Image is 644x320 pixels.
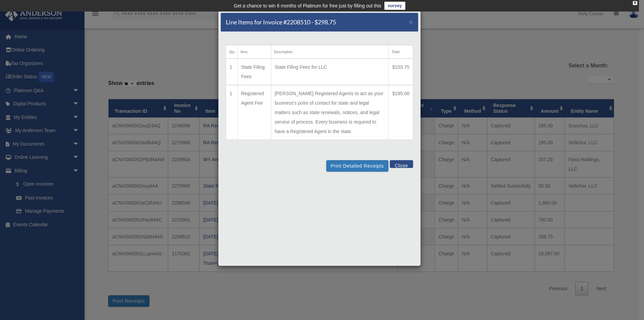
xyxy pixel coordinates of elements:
td: $103.75 [389,59,413,85]
td: 1 [226,85,238,140]
div: close [633,1,637,5]
th: Item [238,45,271,59]
td: [PERSON_NAME] Registered Agents to act as your business's point of contact for state and legal ma... [271,85,389,140]
td: State Filing Fees [238,59,271,85]
h5: Line Items for Invoice #2208510 - $298.75 [226,18,336,26]
button: Close [390,160,413,168]
td: Registered Agent Fee [238,85,271,140]
th: Description [271,45,389,59]
td: 1 [226,59,238,85]
td: State Filing Fees for LLC [271,59,389,85]
th: Qty [226,45,238,59]
th: Total [389,45,413,59]
a: survey [384,2,405,10]
span: × [409,18,413,26]
td: $195.00 [389,85,413,140]
div: Get a chance to win 6 months of Platinum for free just by filling out this [234,2,381,10]
button: Print Detailed Receipts [326,160,388,172]
button: Close [409,18,413,25]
